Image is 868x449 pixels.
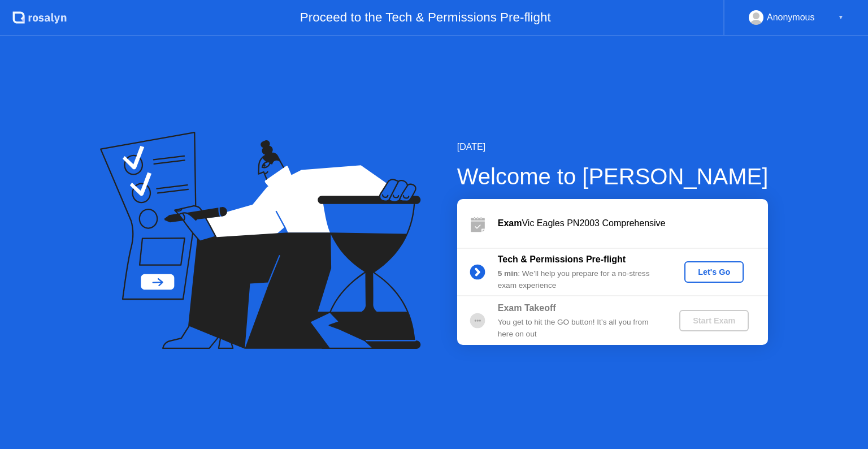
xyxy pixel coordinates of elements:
div: : We’ll help you prepare for a no-stress exam experience [498,268,661,291]
b: Exam [498,218,522,228]
div: Start Exam [684,316,744,325]
b: Tech & Permissions Pre-flight [498,254,626,264]
div: [DATE] [457,140,769,154]
div: Vic Eagles PN2003 Comprehensive [498,217,768,230]
div: Let's Go [689,267,739,277]
b: 5 min [498,269,518,278]
div: Welcome to [PERSON_NAME] [457,159,769,193]
div: Anonymous [767,10,815,25]
b: Exam Takeoff [498,303,556,313]
div: ▼ [838,10,844,25]
div: You get to hit the GO button! It’s all you from here on out [498,317,661,340]
button: Start Exam [679,310,749,331]
button: Let's Go [684,261,744,283]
